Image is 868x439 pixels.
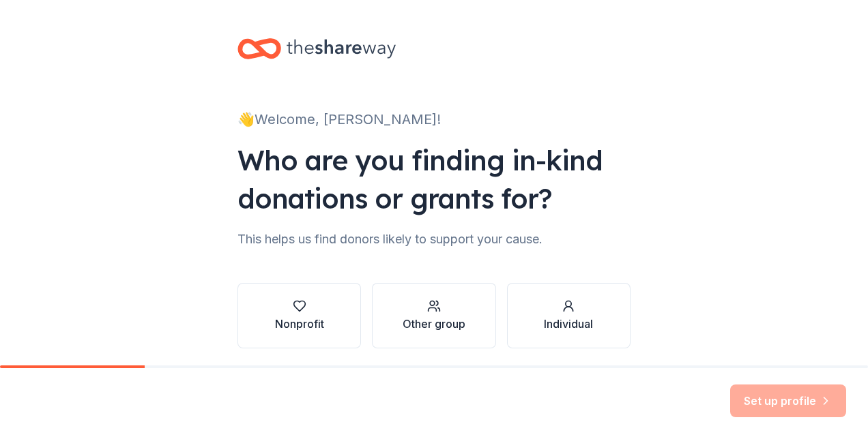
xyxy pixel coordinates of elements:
div: Nonprofit [275,316,324,332]
button: Nonprofit [237,283,361,348]
button: Individual [507,283,631,348]
div: Who are you finding in-kind donations or grants for? [237,141,631,217]
button: Other group [372,283,495,348]
div: Other group [403,316,465,332]
div: Individual [544,316,593,332]
div: This helps us find donors likely to support your cause. [237,228,631,250]
div: 👋 Welcome, [PERSON_NAME]! [237,108,631,130]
